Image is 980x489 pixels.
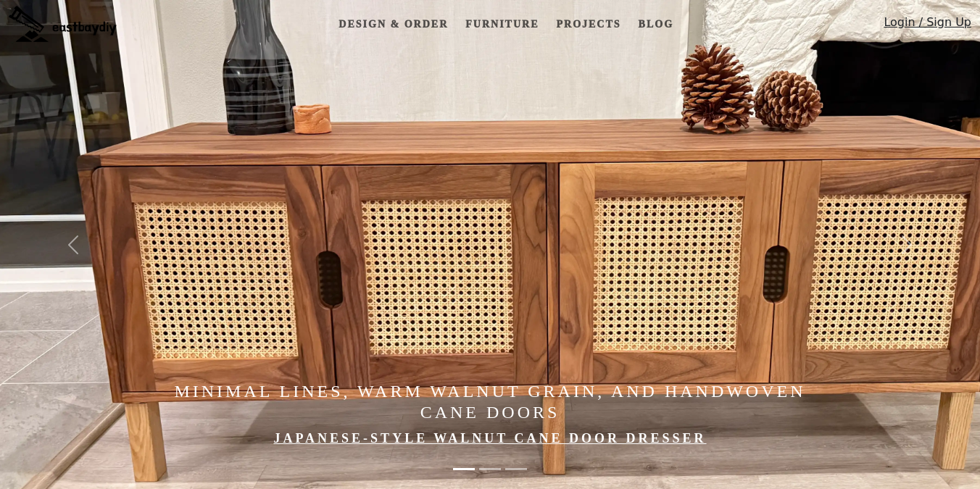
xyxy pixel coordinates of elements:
a: Japanese-style Walnut Cane Door Dresser [273,431,706,446]
img: eastbaydiy [9,6,117,42]
h4: Minimal Lines, Warm Walnut Grain, and Handwoven Cane Doors [147,381,833,423]
button: Elevate Your Home with Handcrafted Japanese-Style Furniture [479,461,501,477]
a: Projects [550,11,626,38]
a: Design & Order [333,11,454,38]
button: Made in the Bay Area [505,461,527,477]
a: Blog [633,11,679,38]
a: Furniture [460,11,544,38]
button: Minimal Lines, Warm Walnut Grain, and Handwoven Cane Doors [453,461,475,477]
a: Login / Sign Up [884,14,971,38]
